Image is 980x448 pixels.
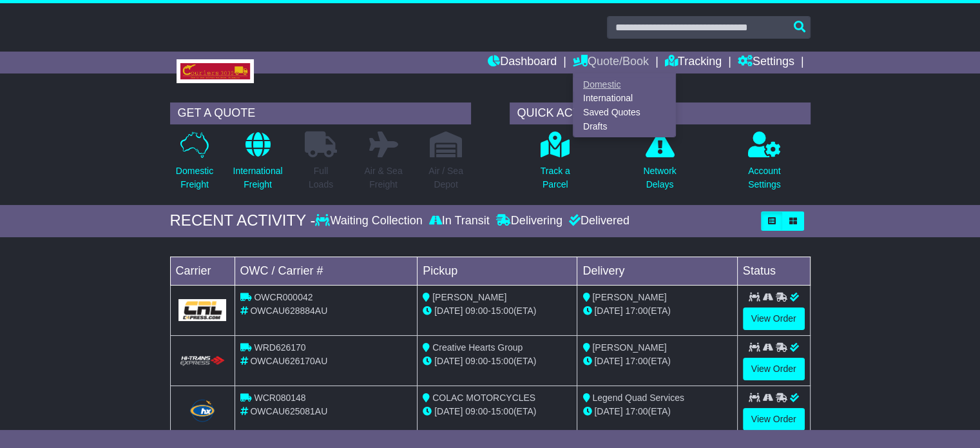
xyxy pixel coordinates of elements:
[178,355,227,367] img: HiTrans.png
[491,356,514,366] span: 15:00
[592,342,666,353] span: [PERSON_NAME]
[465,406,488,416] span: 09:00
[573,106,675,120] a: Saved Quotes
[250,356,327,366] span: OWCAU626170AU
[573,92,675,106] a: International
[465,356,488,366] span: 09:00
[743,408,805,431] a: View Order
[577,257,737,285] td: Delivery
[748,164,781,191] p: Account Settings
[493,214,566,228] div: Delivering
[573,52,649,73] a: Quote/Book
[305,164,337,191] p: Full Loads
[510,102,811,124] div: QUICK ACTIONS
[592,393,684,403] span: Legend Quad Services
[178,299,227,321] img: GetCarrierServiceLogo
[432,292,506,302] span: [PERSON_NAME]
[432,342,523,353] span: Creative Hearts Group
[465,306,488,316] span: 09:00
[170,257,235,285] td: Carrier
[743,307,805,330] a: View Order
[233,164,282,191] p: International Freight
[315,214,425,228] div: Waiting Collection
[364,164,402,191] p: Air & Sea Freight
[175,131,214,199] a: DomesticFreight
[747,131,782,199] a: AccountSettings
[250,306,327,316] span: OWCAU628884AU
[625,406,648,416] span: 17:00
[434,306,463,316] span: [DATE]
[642,131,677,199] a: NetworkDelays
[434,406,463,416] span: [DATE]
[423,405,572,418] div: - (ETA)
[418,257,577,285] td: Pickup
[573,73,676,137] div: Quote/Book
[491,406,514,416] span: 15:00
[625,356,648,366] span: 17:00
[738,52,794,73] a: Settings
[488,52,557,73] a: Dashboard
[643,164,676,191] p: Network Delays
[170,211,316,230] div: RECENT ACTIVITY -
[254,292,312,302] span: OWCR000042
[426,214,493,228] div: In Transit
[573,119,675,133] a: Drafts
[254,342,305,353] span: WRD626170
[170,102,471,124] div: GET A QUOTE
[737,257,810,285] td: Status
[491,306,514,316] span: 15:00
[594,356,622,366] span: [DATE]
[235,257,418,285] td: OWC / Carrier #
[434,356,463,366] span: [DATE]
[432,393,535,403] span: COLAC MOTORCYCLES
[428,164,463,191] p: Air / Sea Depot
[232,131,283,199] a: InternationalFreight
[566,214,629,228] div: Delivered
[582,355,731,368] div: (ETA)
[743,358,805,380] a: View Order
[594,406,622,416] span: [DATE]
[176,164,213,191] p: Domestic Freight
[594,306,622,316] span: [DATE]
[250,406,327,416] span: OWCAU625081AU
[582,405,731,418] div: (ETA)
[540,131,571,199] a: Track aParcel
[423,304,572,318] div: - (ETA)
[254,393,305,403] span: WCR080148
[188,398,216,424] img: Hunter_Express.png
[423,355,572,368] div: - (ETA)
[625,306,648,316] span: 17:00
[541,164,570,191] p: Track a Parcel
[582,304,731,318] div: (ETA)
[592,292,666,302] span: [PERSON_NAME]
[573,77,675,92] a: Domestic
[665,52,722,73] a: Tracking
